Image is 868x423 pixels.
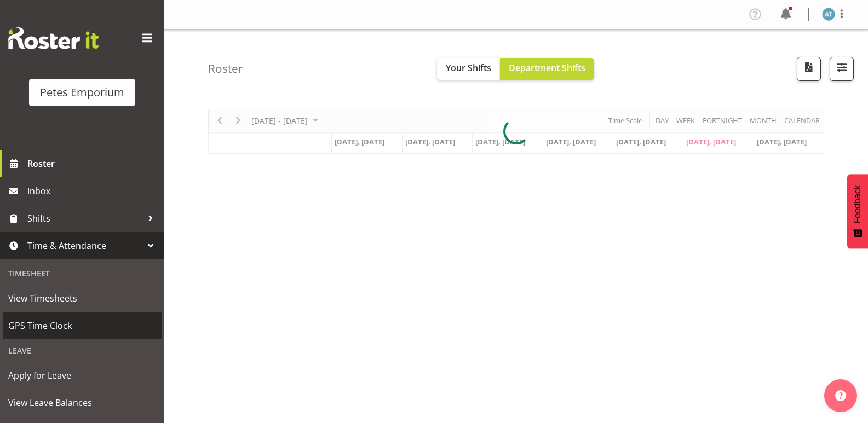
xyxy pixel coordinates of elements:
[509,62,585,74] span: Department Shifts
[27,210,142,227] span: Shifts
[822,8,835,21] img: alex-micheal-taniwha5364.jpg
[8,317,156,334] span: GPS Time Clock
[3,312,162,339] a: GPS Time Clock
[437,58,500,80] button: Your Shifts
[500,58,594,80] button: Department Shifts
[3,262,162,285] div: Timesheet
[208,62,243,75] h4: Roster
[3,362,162,389] a: Apply for Leave
[3,285,162,312] a: View Timesheets
[835,390,846,401] img: help-xxl-2.png
[8,290,156,306] span: View Timesheets
[830,57,854,81] button: Filter Shifts
[40,84,124,101] div: Petes Emporium
[27,237,142,254] span: Time & Attendance
[3,339,162,362] div: Leave
[3,389,162,416] a: View Leave Balances
[853,185,863,223] span: Feedback
[27,155,159,172] span: Roster
[797,57,821,81] button: Download a PDF of the roster according to the set date range.
[27,183,159,199] span: Inbox
[847,174,868,248] button: Feedback - Show survey
[8,27,99,49] img: Rosterit website logo
[8,367,156,384] span: Apply for Leave
[446,62,491,74] span: Your Shifts
[8,395,156,411] span: View Leave Balances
